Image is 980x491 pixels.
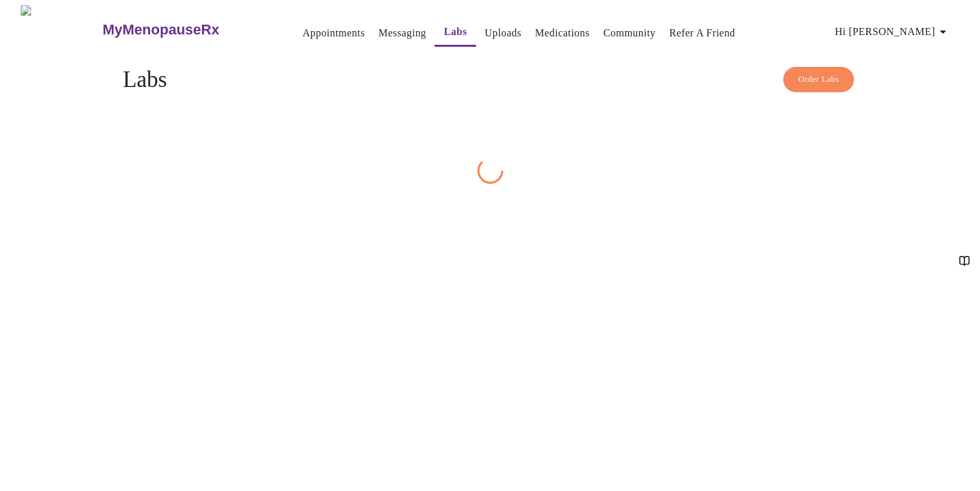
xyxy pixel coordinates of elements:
button: Appointments [297,20,370,46]
button: Uploads [479,20,527,46]
a: Messaging [379,24,426,42]
button: Labs [434,19,476,47]
a: Appointments [303,24,365,42]
h3: MyMenopauseRx [103,21,220,38]
button: Community [598,20,661,46]
button: Medications [530,20,595,46]
a: MyMenopauseRx [101,7,271,53]
a: Refer a Friend [670,24,736,42]
button: Messaging [373,20,431,46]
a: Labs [444,23,467,41]
img: MyMenopauseRx Logo [21,5,101,54]
h4: Labs [123,67,857,93]
a: Medications [535,24,590,42]
span: Hi [PERSON_NAME] [835,23,951,41]
button: Order Labs [783,67,854,92]
button: Hi [PERSON_NAME] [830,19,956,45]
span: Order Labs [798,72,839,87]
button: Refer a Friend [664,20,741,46]
a: Uploads [484,24,521,42]
a: Community [603,24,656,42]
